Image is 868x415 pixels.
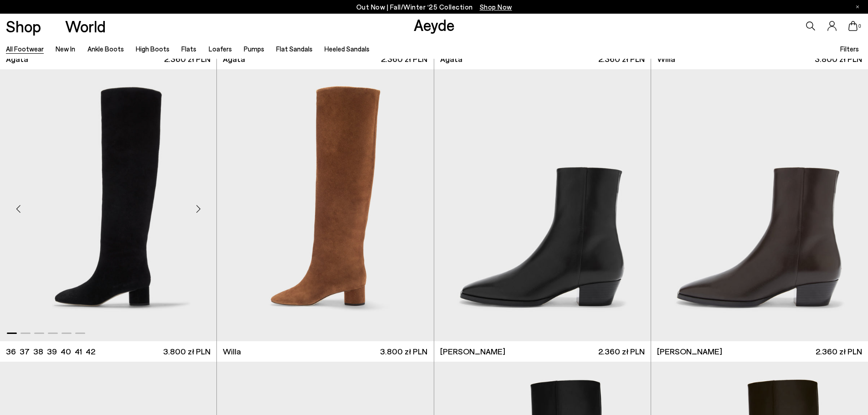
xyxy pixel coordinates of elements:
li: 41 [75,346,82,357]
span: 0 [858,24,862,29]
div: 2 / 6 [216,69,433,341]
span: 2.360 zł PLN [816,346,862,357]
a: New In [56,45,75,53]
span: 3.800 zł PLN [380,346,427,357]
li: 42 [86,346,95,357]
span: Willa [223,346,241,357]
a: Flats [181,45,196,53]
a: [PERSON_NAME] 2.360 zł PLN [434,341,651,362]
a: Aeyde [414,15,455,34]
a: Willa 3.800 zł PLN [217,341,433,362]
span: [PERSON_NAME] [440,346,505,357]
li: 40 [61,346,71,357]
a: Heeled Sandals [324,45,370,53]
li: 36 [6,346,16,357]
div: Previous slide [5,195,32,222]
span: 2.360 zł PLN [598,346,645,357]
span: [PERSON_NAME] [657,346,722,357]
a: World [65,18,106,34]
li: 37 [20,346,30,357]
p: Out Now | Fall/Winter ‘25 Collection [356,1,512,13]
span: 3.800 zł PLN [163,346,211,357]
li: 38 [33,346,43,357]
a: High Boots [136,45,169,53]
a: All Footwear [6,45,44,53]
a: Pumps [244,45,264,53]
a: Ankle Boots [87,45,124,53]
img: Willa Suede Over-Knee Boots [216,69,433,341]
img: Baba Pointed Cowboy Boots [651,69,868,341]
a: [PERSON_NAME] 2.360 zł PLN [651,341,868,362]
li: 39 [47,346,57,357]
ul: variant [6,346,92,357]
a: Loafers [209,45,232,53]
img: Baba Pointed Cowboy Boots [434,69,651,341]
span: Filters [840,45,859,53]
img: Willa Suede Knee-High Boots [217,69,433,341]
a: 0 [848,21,858,31]
a: Shop [6,18,41,34]
span: Navigate to /collections/new-in [480,3,512,11]
div: Next slide [185,195,212,222]
a: Flat Sandals [276,45,313,53]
